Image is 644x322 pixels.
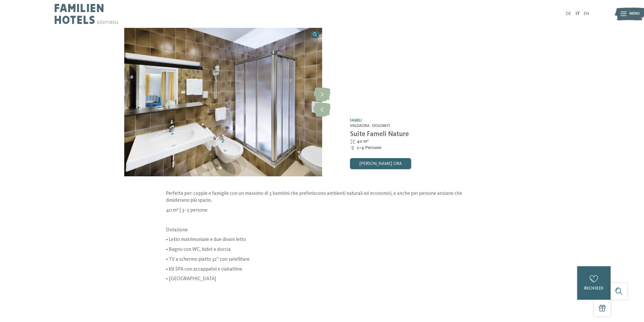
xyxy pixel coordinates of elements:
a: IT [575,12,580,16]
span: Valdaora - Dolomiti [350,124,390,128]
p: • Bagno con WC, bidet e doccia [166,246,478,253]
a: [PERSON_NAME] ora [350,158,411,169]
p: Dotazione [166,227,478,234]
span: Menu [629,11,640,17]
a: DE [566,12,571,16]
p: • TV a schermo piatto 32” con satellitare [166,256,478,263]
span: richiedi [584,286,604,291]
div: Carousel Page 2 (Current Slide) [224,166,227,169]
p: • [GEOGRAPHIC_DATA] [166,276,478,283]
span: Suite Fameli Nature [350,131,409,138]
a: EN [584,12,589,16]
span: 2–4 Persone [357,145,381,151]
p: • Letto matrimoniale e due divani letto [166,236,478,243]
p: Perfetta per: coppie e famiglie con un massimo di 3 bambini che preferiscono ambienti naturali ed... [166,190,478,204]
p: 40 m² | 3−5 persone [166,207,478,214]
div: Carousel Page 1 [219,166,222,169]
a: richiedi [577,266,611,300]
span: 40 m² [357,139,369,145]
a: Fameli [350,119,362,123]
p: • Kit SPA con accappatoi e ciabattine [166,266,478,273]
img: Suite Fameli Nature [124,28,322,176]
